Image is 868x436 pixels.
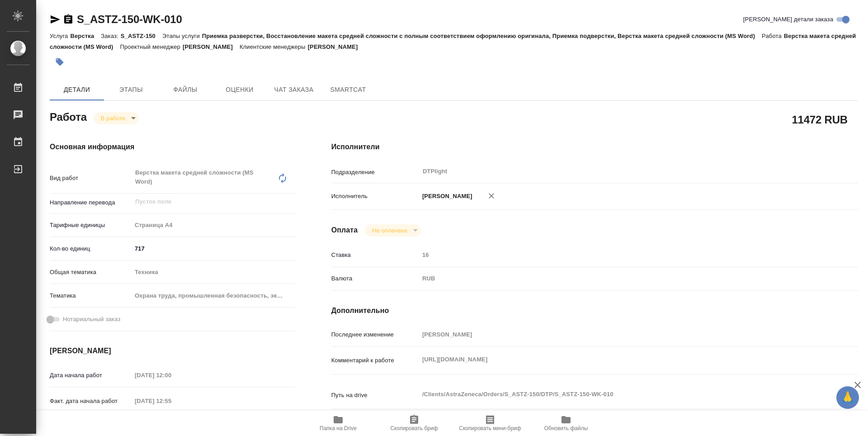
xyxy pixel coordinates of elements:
button: Скопировать ссылку для ЯМессенджера [50,14,61,25]
input: ✎ Введи что-нибудь [132,242,295,255]
input: Пустое поле [419,248,814,261]
div: Техника [132,265,295,280]
p: Подразделение [331,168,419,177]
span: Файлы [164,84,207,95]
button: Добавить тэг [50,52,70,72]
h4: Основная информация [50,142,295,152]
span: Этапы [109,84,153,95]
button: Скопировать ссылку [63,14,74,25]
p: Приемка разверстки, Восстановление макета средней сложности с полным соответствием оформлению ори... [202,33,762,39]
h4: Оплата [331,225,358,236]
p: Валюта [331,274,419,283]
textarea: /Clients/AstraZeneca/Orders/S_ASTZ-150/DTP/S_ASTZ-150-WK-010 [419,387,814,402]
input: Пустое поле [419,328,814,341]
p: Клиентские менеджеры [240,43,308,50]
h2: 11472 RUB [792,112,848,127]
input: Пустое поле [132,394,211,408]
div: Охрана труда, промышленная безопасность, экология и стандартизация [132,288,295,303]
p: Проектный менеджер [120,43,183,50]
span: SmartCat [326,84,370,95]
p: S_ASTZ-150 [121,33,162,39]
p: Заказ: [101,33,120,39]
button: Удалить исполнителя [481,186,501,206]
p: Услуга [50,33,70,39]
button: Скопировать бриф [376,411,452,436]
p: Верстка [70,33,101,39]
h4: Исполнители [331,142,858,152]
div: Страница А4 [132,218,295,233]
span: Детали [55,84,99,95]
p: Вид работ [50,174,132,183]
span: [PERSON_NAME] детали заказа [743,15,833,24]
p: Последнее изменение [331,330,419,339]
p: [PERSON_NAME] [419,192,472,201]
a: S_ASTZ-150-WK-010 [77,13,182,25]
h4: Дополнительно [331,305,858,316]
button: Скопировать мини-бриф [452,411,528,436]
h2: Работа [50,108,87,124]
p: Тематика [50,291,132,300]
div: В работе [94,112,139,124]
span: Папка на Drive [320,425,357,431]
input: Пустое поле [132,369,211,382]
button: Папка на Drive [300,411,376,436]
button: Обновить файлы [528,411,604,436]
p: [PERSON_NAME] [308,43,365,50]
button: Не оплачена [369,227,410,234]
div: RUB [419,271,814,286]
input: Пустое поле [134,196,274,207]
p: Факт. дата начала работ [50,397,132,406]
p: Тарифные единицы [50,221,132,230]
p: Направление перевода [50,198,132,207]
span: Скопировать мини-бриф [459,425,521,431]
p: Путь на drive [331,391,419,400]
p: Дата начала работ [50,371,132,380]
span: Чат заказа [272,84,316,95]
span: Обновить файлы [544,425,588,431]
h4: [PERSON_NAME] [50,346,295,356]
p: [PERSON_NAME] [183,43,240,50]
button: В работе [98,114,128,122]
span: 🙏 [840,388,855,407]
span: Скопировать бриф [390,425,438,431]
p: Исполнитель [331,192,419,201]
p: Этапы услуги [162,33,202,39]
p: Общая тематика [50,268,132,277]
p: Кол-во единиц [50,244,132,253]
p: Комментарий к работе [331,356,419,365]
span: Оценки [218,84,261,95]
p: Работа [762,33,784,39]
button: 🙏 [836,386,859,409]
div: В работе [365,224,420,237]
span: Нотариальный заказ [63,315,120,324]
p: Ставка [331,251,419,260]
textarea: [URL][DOMAIN_NAME] [419,352,814,367]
